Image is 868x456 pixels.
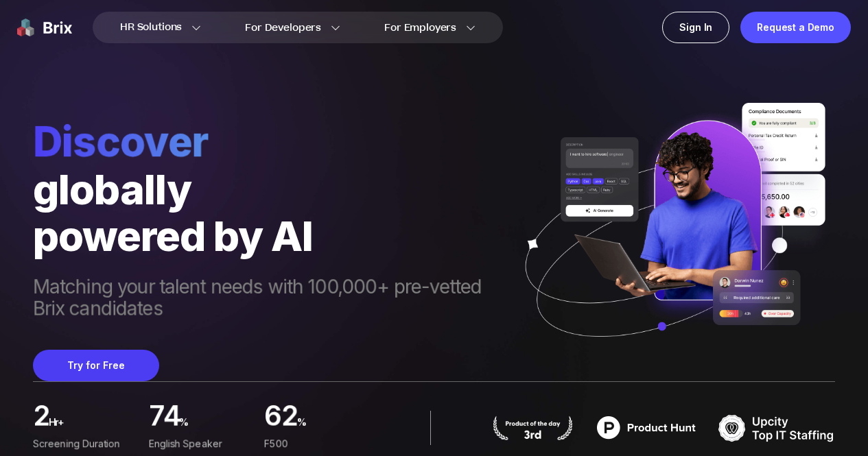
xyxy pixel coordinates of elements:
[662,12,729,43] a: Sign In
[33,213,508,259] div: powered by AI
[49,411,137,441] span: hr+
[297,411,369,441] span: %
[33,276,508,322] span: Matching your talent needs with 100,000+ pre-vetted Brix candidates
[33,166,508,213] div: globally
[740,12,851,43] a: Request a Demo
[33,404,49,433] span: 2
[33,436,138,451] div: Screening duration
[264,404,297,433] span: 62
[179,411,253,441] span: %
[149,436,254,451] div: English Speaker
[33,350,159,381] button: Try for Free
[120,16,182,38] span: HR Solutions
[718,411,835,445] img: TOP IT STAFFING
[33,117,508,166] span: Discover
[491,416,574,440] img: product hunt badge
[508,103,835,365] img: ai generate
[245,21,321,35] span: For Developers
[384,21,456,35] span: For Employers
[264,436,369,451] div: F500
[588,411,705,445] img: product hunt badge
[149,404,180,433] span: 74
